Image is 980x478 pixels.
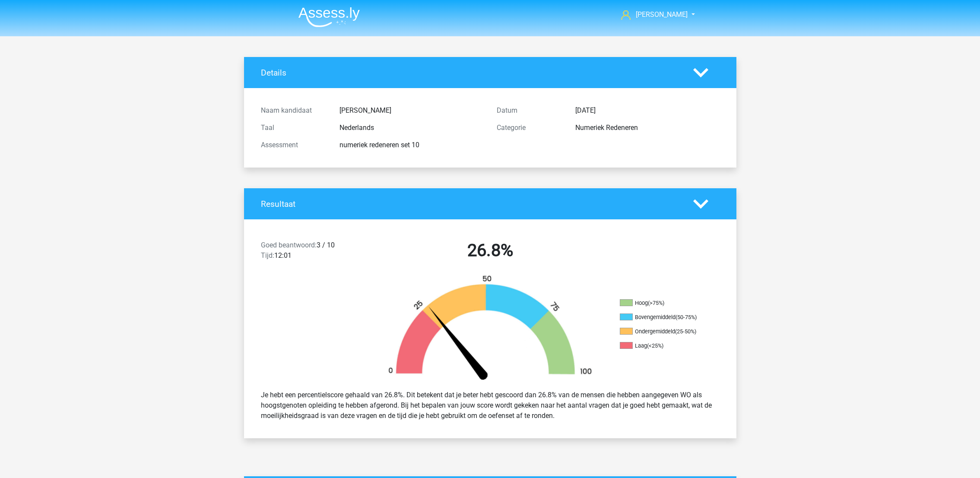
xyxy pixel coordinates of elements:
[254,105,333,116] div: Naam kandidaat
[647,342,663,349] div: (<25%)
[620,328,706,336] li: Ondergemiddeld
[636,10,688,19] span: [PERSON_NAME]
[620,313,706,321] li: Bovengemiddeld
[333,105,490,116] div: [PERSON_NAME]
[618,9,688,20] a: [PERSON_NAME]
[261,251,274,260] span: Tijd:
[490,105,569,116] div: Datum
[254,240,372,264] div: 3 / 10 12:01
[676,314,697,320] div: (50-75%)
[569,123,726,133] div: Numeriek Redeneren
[620,299,706,307] li: Hoog
[333,140,490,150] div: numeriek redeneren set 10
[648,300,664,306] div: (>75%)
[379,240,602,261] h2: 26.8%
[261,68,680,78] h4: Details
[675,328,696,335] div: (25-50%)
[254,386,726,424] div: Je hebt een percentielscore gehaald van 26.8%. Dit betekent dat je beter hebt gescoord dan 26.8% ...
[298,7,360,27] img: Assessly
[254,123,333,133] div: Taal
[254,140,333,150] div: Assessment
[333,123,490,133] div: Nederlands
[490,123,569,133] div: Categorie
[374,275,607,383] img: 27.06d89d8064de.png
[569,105,726,116] div: [DATE]
[620,342,706,350] li: Laag
[261,241,317,249] span: Goed beantwoord:
[261,199,680,209] h4: Resultaat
